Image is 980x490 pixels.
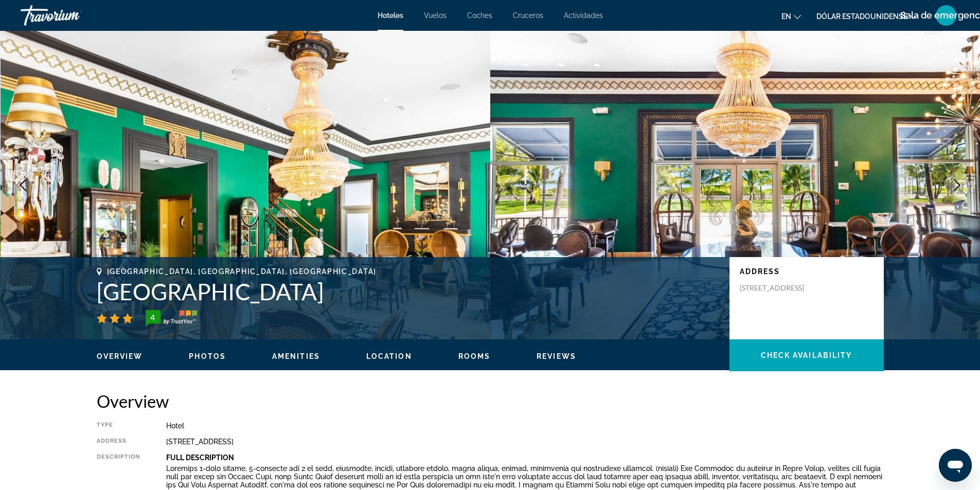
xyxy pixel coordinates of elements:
button: Location [366,352,412,361]
span: Photos [189,352,226,360]
a: Actividades [564,11,603,20]
font: Dólar estadounidense [816,12,907,21]
button: Cambiar moneda [816,9,917,24]
p: Address [740,267,874,276]
div: Type [97,422,140,430]
span: Reviews [537,352,576,360]
a: Hoteles [378,11,403,20]
button: Photos [189,352,226,361]
button: Reviews [537,352,576,361]
div: Hotel [166,422,884,430]
a: Vuelos [424,11,447,20]
a: Cruceros [513,11,543,20]
button: Next image [944,172,970,198]
h2: Overview [97,391,884,411]
button: Overview [97,352,143,361]
button: Amenities [272,352,320,361]
button: Check Availability [729,339,884,371]
div: 4 [142,311,163,323]
button: Rooms [458,352,491,361]
span: Rooms [458,352,491,360]
button: Cambiar idioma [781,9,801,24]
span: Location [366,352,412,360]
div: Address [97,438,140,446]
b: Full Description [166,453,234,462]
font: en [781,12,791,21]
div: [STREET_ADDRESS] [166,438,884,446]
a: Travorium [21,2,123,29]
p: [STREET_ADDRESS] [740,283,822,293]
span: Amenities [272,352,320,360]
button: Menú de usuario [933,5,959,26]
button: Previous image [10,172,36,198]
a: Coches [467,11,492,20]
span: Check Availability [761,351,852,359]
h1: [GEOGRAPHIC_DATA] [97,278,719,305]
span: [GEOGRAPHIC_DATA], [GEOGRAPHIC_DATA], [GEOGRAPHIC_DATA] [107,267,377,276]
img: trustyou-badge-hor.svg [146,310,197,326]
iframe: Botón para iniciar la ventana de mensajería [939,449,972,482]
span: Overview [97,352,143,360]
